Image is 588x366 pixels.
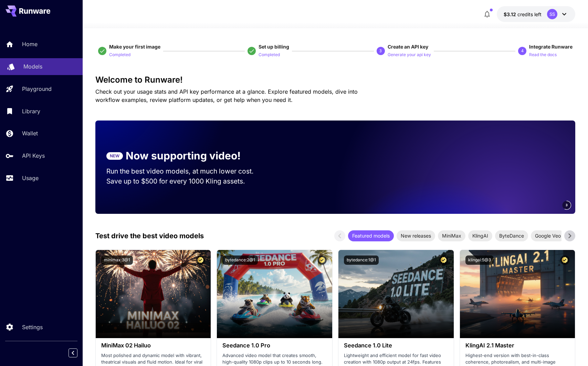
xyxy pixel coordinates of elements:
button: minimax:3@1 [101,255,133,265]
button: klingai:5@3 [465,255,494,265]
p: Playground [22,85,52,93]
div: ByteDance [495,230,528,241]
p: Read the docs [529,52,557,58]
button: Certified Model – Vetted for best performance and includes a commercial license. [196,255,205,265]
div: KlingAI [468,230,492,241]
button: Collapse sidebar [69,348,77,357]
div: Featured models [348,230,394,241]
p: Completed [259,52,280,58]
img: alt [217,250,332,338]
p: Usage [22,174,39,182]
p: Models [23,62,42,71]
img: alt [460,250,575,338]
button: bytedance:2@1 [222,255,258,265]
span: Check out your usage stats and API key performance at a glance. Explore featured models, dive int... [95,88,358,103]
img: alt [96,250,211,338]
div: SS [547,9,557,19]
span: Integrate Runware [529,44,573,50]
span: 3 [566,202,568,208]
p: Completed [109,52,130,58]
div: New releases [397,230,435,241]
h3: Seedance 1.0 Pro [222,342,327,349]
span: Set up billing [259,44,289,50]
div: $3.12067 [504,11,542,18]
span: KlingAI [468,232,492,239]
p: Settings [22,323,43,331]
span: Featured models [348,232,394,239]
button: Read the docs [529,50,557,59]
span: credits left [517,11,542,17]
button: Certified Model – Vetted for best performance and includes a commercial license. [439,255,448,265]
p: Save up to $500 for every 1000 Kling assets. [106,176,267,186]
span: MiniMax [438,232,465,239]
p: Now supporting video! [126,148,241,164]
h3: MiniMax 02 Hailuo [101,342,206,349]
span: Make your first image [109,44,160,50]
p: Run the best video models, at much lower cost. [106,166,267,176]
button: Completed [259,50,280,59]
div: Collapse sidebar [74,347,83,359]
p: API Keys [22,151,45,160]
span: Google Veo [531,232,565,239]
p: Wallet [22,129,38,137]
p: Home [22,40,38,48]
span: ByteDance [495,232,528,239]
h3: Welcome to Runware! [95,75,576,85]
h3: Seedance 1.0 Lite [344,342,448,349]
button: Generate your api key [388,50,431,59]
div: MiniMax [438,230,465,241]
span: $3.12 [504,11,517,17]
p: 3 [379,48,382,54]
div: Google Veo [531,230,565,241]
button: Completed [109,50,130,59]
p: 4 [521,48,524,54]
h3: KlingAI 2.1 Master [465,342,570,349]
span: Create an API key [388,44,428,50]
p: Test drive the best video models [95,231,204,241]
p: Generate your api key [388,52,431,58]
button: $3.12067SS [497,6,575,22]
button: bytedance:1@1 [344,255,379,265]
span: New releases [397,232,435,239]
button: Certified Model – Vetted for best performance and includes a commercial license. [317,255,327,265]
p: NEW [110,153,119,159]
img: alt [338,250,454,338]
p: Library [22,107,40,115]
button: Certified Model – Vetted for best performance and includes a commercial license. [560,255,569,265]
